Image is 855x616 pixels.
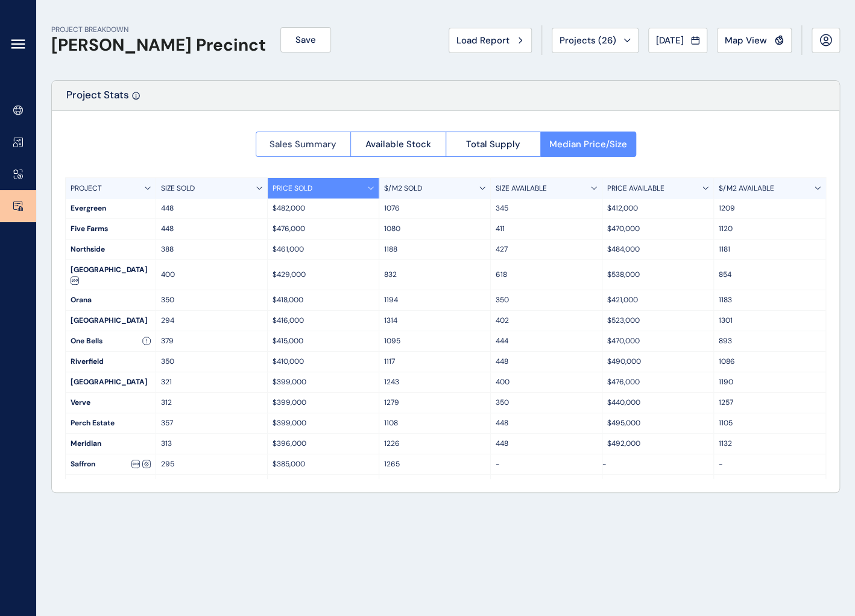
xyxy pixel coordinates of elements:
p: 427 [496,244,597,255]
p: 1120 [719,224,821,234]
p: $476,000 [607,377,708,387]
p: PROJECT [71,183,102,194]
p: 312 [161,398,262,408]
p: 448 [496,418,597,428]
div: Five Farms [66,219,156,239]
span: Save [295,34,316,46]
p: 448 [496,357,597,367]
p: 1105 [719,418,821,428]
p: 350 [496,295,597,305]
p: 1265 [384,459,485,469]
p: $538,000 [607,270,708,280]
p: 1226 [384,439,485,449]
span: Projects ( 26 ) [560,34,616,46]
div: One Bells [66,331,156,351]
p: $410,000 [273,357,374,367]
p: $470,000 [607,224,708,234]
p: 1080 [384,224,485,234]
p: PRICE SOLD [273,183,312,194]
div: Northside [66,240,156,259]
p: $461,000 [273,244,374,255]
span: Total Supply [466,138,520,150]
p: SIZE SOLD [161,183,195,194]
div: Evergreen [66,198,156,218]
p: 357 [161,418,262,428]
p: - [496,459,597,469]
div: Saffron [66,454,156,474]
p: 295 [161,459,262,469]
p: $495,000 [607,418,708,428]
span: Sales Summary [270,138,336,150]
div: Riverfield [66,352,156,372]
p: 1076 [384,203,485,214]
p: 1194 [384,295,485,305]
span: Map View [725,34,767,46]
p: 1301 [719,316,821,326]
p: $492,000 [607,439,708,449]
div: [GEOGRAPHIC_DATA] [66,260,156,290]
p: 448 [161,224,262,234]
button: Available Stock [350,132,446,157]
span: [DATE] [656,34,684,46]
p: 345 [496,203,597,214]
div: Verve [66,393,156,413]
div: [GEOGRAPHIC_DATA] [66,372,156,392]
p: 1132 [719,439,821,449]
p: SIZE AVAILABLE [496,183,547,194]
p: 1183 [719,295,821,305]
p: $490,000 [607,357,708,367]
p: 893 [719,336,821,346]
p: 1181 [719,244,821,255]
p: $399,000 [273,377,374,387]
p: 350 [161,295,262,305]
p: 350 [161,357,262,367]
p: 1117 [384,357,485,367]
p: 444 [496,336,597,346]
p: $/M2 SOLD [384,183,422,194]
span: Median Price/Size [549,138,627,150]
p: $399,000 [273,398,374,408]
div: The Orchards ([STREET_ADDRESS]) [66,475,156,515]
span: Load Report [456,34,510,46]
p: 388 [161,244,262,255]
button: Sales Summary [256,132,351,157]
p: 854 [719,270,821,280]
div: Perch Estate [66,413,156,433]
p: $476,000 [273,224,374,234]
p: 411 [496,224,597,234]
p: 618 [496,270,597,280]
p: - [719,459,821,469]
button: [DATE] [648,28,707,53]
p: 402 [496,316,597,326]
button: Projects (26) [552,28,639,53]
p: 448 [161,203,262,214]
p: 1086 [719,357,821,367]
button: Save [280,27,331,52]
button: Total Supply [446,132,541,157]
p: $484,000 [607,244,708,255]
p: 400 [161,270,262,280]
p: 313 [161,439,262,449]
p: Project Stats [66,88,129,110]
div: [GEOGRAPHIC_DATA] [66,311,156,331]
h1: [PERSON_NAME] Precinct [51,35,266,56]
p: 350 [496,398,597,408]
p: 321 [161,377,262,387]
div: Orana [66,290,156,310]
p: $/M2 AVAILABLE [719,183,774,194]
p: $396,000 [273,439,374,449]
p: 448 [496,439,597,449]
p: PRICE AVAILABLE [607,183,664,194]
button: Load Report [449,28,532,53]
p: - [602,459,713,469]
p: 1190 [719,377,821,387]
p: PROJECT BREAKDOWN [51,25,266,35]
p: 1243 [384,377,485,387]
p: 1209 [719,203,821,214]
p: $412,000 [607,203,708,214]
p: $416,000 [273,316,374,326]
p: 400 [496,377,597,387]
button: Map View [717,28,792,53]
p: 379 [161,336,262,346]
p: 1188 [384,244,485,255]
